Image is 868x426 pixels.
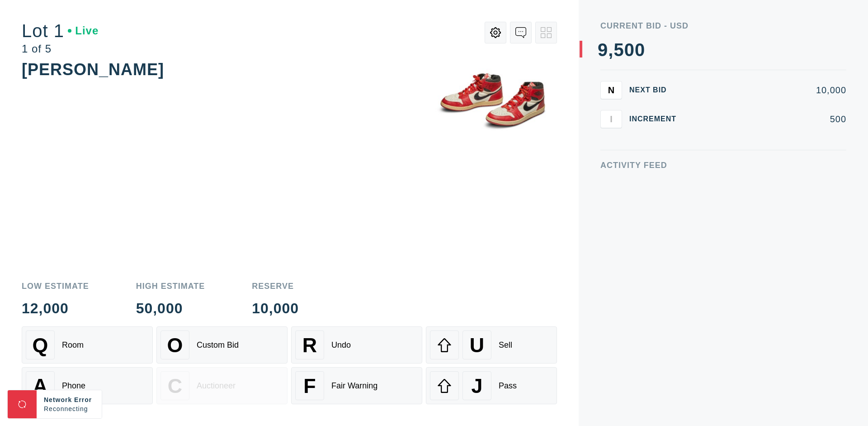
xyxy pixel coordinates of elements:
[33,374,47,397] span: A
[62,340,84,350] div: Room
[635,41,645,59] div: 0
[197,340,239,350] div: Custom Bid
[600,110,622,128] button: I
[600,22,846,30] div: Current Bid - USD
[691,86,846,95] div: 10,000
[197,381,236,391] div: Auctioneer
[252,282,299,290] div: Reserve
[426,367,557,404] button: JPass
[44,395,94,404] div: Network Error
[22,326,153,364] button: QRoom
[136,301,205,316] div: 50,000
[629,86,684,94] div: Next Bid
[598,41,608,59] div: 9
[68,25,99,36] div: Live
[44,404,94,413] div: Reconnecting
[629,115,684,123] div: Increment
[22,301,89,316] div: 12,000
[471,374,482,397] span: J
[22,43,99,54] div: 1 of 5
[613,41,624,59] div: 5
[22,367,153,404] button: APhone
[499,340,512,350] div: Sell
[156,326,288,364] button: OCustom Bid
[62,381,85,391] div: Phone
[426,326,557,364] button: USell
[600,161,846,169] div: Activity Feed
[302,334,317,357] span: R
[470,334,484,357] span: U
[22,22,99,40] div: Lot 1
[624,41,635,59] div: 0
[136,282,205,290] div: High Estimate
[331,340,351,350] div: Undo
[291,326,422,364] button: RUndo
[22,282,89,290] div: Low Estimate
[156,367,288,404] button: CAuctioneer
[499,381,517,391] div: Pass
[291,367,422,404] button: FFair Warning
[331,381,377,391] div: Fair Warning
[608,85,614,95] span: N
[22,60,164,79] div: [PERSON_NAME]
[608,41,613,222] div: ,
[168,374,182,397] span: C
[252,301,299,316] div: 10,000
[610,114,613,124] span: I
[303,374,316,397] span: F
[167,334,183,357] span: O
[691,115,846,124] div: 500
[33,334,48,357] span: Q
[600,81,622,99] button: N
